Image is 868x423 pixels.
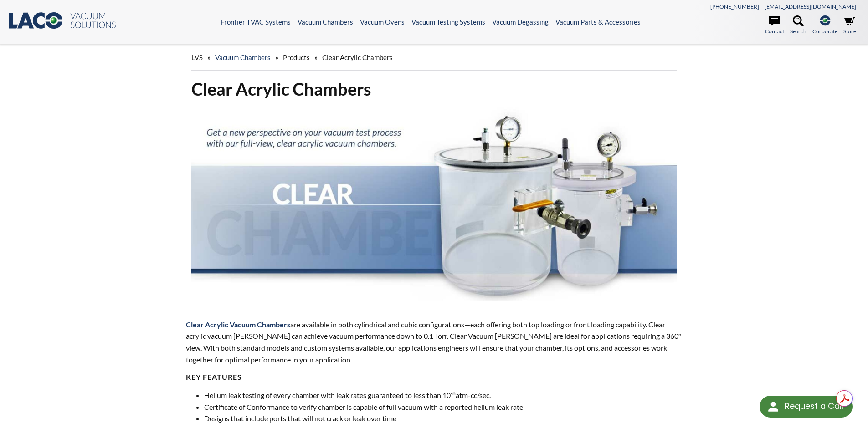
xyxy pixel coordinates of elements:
div: Request a Call [785,396,843,417]
a: Vacuum Chambers [298,18,353,26]
a: [EMAIL_ADDRESS][DOMAIN_NAME] [765,3,856,10]
div: » » » [191,45,677,71]
a: Store [843,15,856,36]
a: Vacuum Testing Systems [411,18,485,26]
h1: Clear Acrylic Chambers [191,78,677,100]
li: Helium leak testing of every chamber with leak rates guaranteed to less than 10 atm-cc/sec. [204,389,683,401]
a: [PHONE_NUMBER] [710,3,759,10]
p: are available in both cylindrical and cubic configurations—each offering both top loading or fron... [186,319,683,365]
span: Clear Acrylic Vacuum Chambers [186,320,290,329]
span: Clear Acrylic Chambers [322,53,393,61]
a: Vacuum Parts & Accessories [555,18,641,26]
span: LVS [191,53,203,61]
img: Clear Chambers header [191,107,677,301]
div: Request a Call [760,396,853,418]
li: Certificate of Conformance to verify chamber is capable of full vacuum with a reported helium lea... [204,401,683,413]
sup: -8 [451,390,456,397]
a: Contact [765,15,784,36]
span: Products [283,53,310,61]
a: Frontier TVAC Systems [221,18,291,26]
a: Vacuum Ovens [360,18,405,26]
a: Vacuum Degassing [492,18,549,26]
a: Vacuum Chambers [215,53,271,61]
a: Search [790,15,806,36]
img: round button [766,399,781,414]
span: Corporate [812,27,837,36]
h4: KEY FEATURES [186,372,683,382]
